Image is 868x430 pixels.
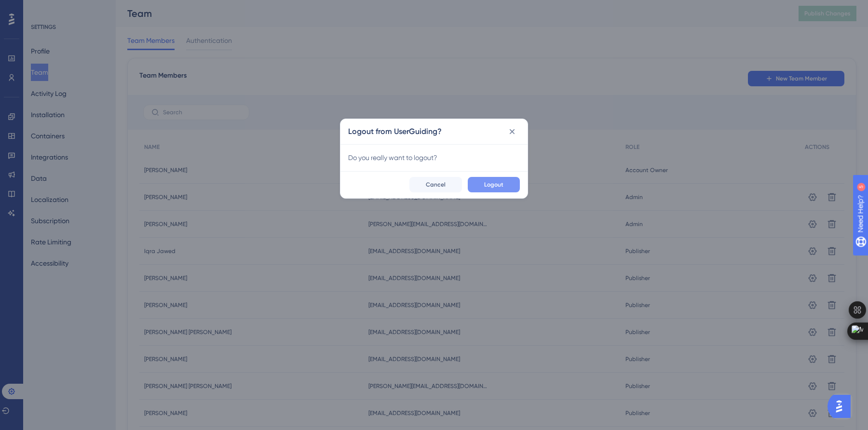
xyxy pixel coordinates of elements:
[348,152,520,163] div: Do you really want to logout?
[827,392,856,421] iframe: UserGuiding AI Assistant Launcher
[67,5,70,13] div: 5
[348,126,442,137] h2: Logout from UserGuiding?
[23,2,60,14] span: Need Help?
[484,181,503,188] span: Logout
[426,181,446,188] span: Cancel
